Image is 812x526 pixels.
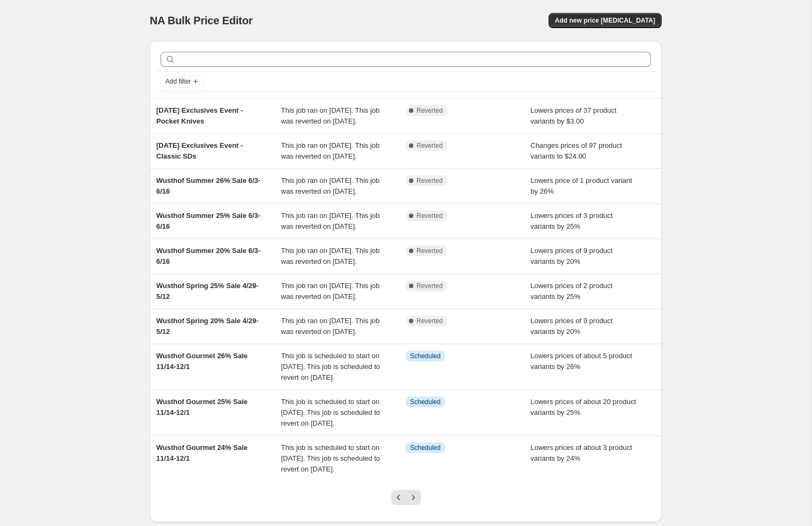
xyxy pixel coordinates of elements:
span: Wusthof Gourmet 25% Sale 11/14-12/1 [156,398,248,416]
span: This job ran on [DATE]. This job was reverted on [DATE]. [281,247,380,265]
span: This job ran on [DATE]. This job was reverted on [DATE]. [281,176,380,195]
span: Wusthof Gourmet 26% Sale 11/14-12/1 [156,352,248,371]
span: Wusthof Summer 26% Sale 6/3-6/16 [156,176,260,195]
span: Lowers prices of 3 product variants by 25% [531,211,613,230]
span: This job ran on [DATE]. This job was reverted on [DATE]. [281,211,380,230]
span: Wusthof Summer 20% Sale 6/3-6/16 [156,247,260,265]
button: Next [406,490,421,505]
span: Wusthof Summer 25% Sale 6/3-6/16 [156,211,260,230]
span: Add new price [MEDICAL_DATA] [555,16,655,25]
span: Reverted [417,282,443,290]
nav: Pagination [391,490,421,505]
span: Lowers prices of about 3 product variants by 24% [531,443,633,462]
span: Add filter [165,77,191,86]
span: Scheduled [410,398,441,406]
span: Wusthof Spring 25% Sale 4/29-5/12 [156,282,259,300]
span: Lowers prices of 9 product variants by 20% [531,247,613,265]
span: Lowers price of 1 product variant by 26% [531,176,633,195]
span: This job ran on [DATE]. This job was reverted on [DATE]. [281,141,380,160]
span: Lowers prices of about 5 product variants by 26% [531,352,633,371]
button: Previous [391,490,406,505]
span: This job ran on [DATE]. This job was reverted on [DATE]. [281,282,380,300]
span: This job is scheduled to start on [DATE]. This job is scheduled to revert on [DATE]. [281,443,380,473]
span: Reverted [417,317,443,325]
button: Add filter [161,75,204,88]
span: [DATE] Exclusives Event - Pocket Knives [156,106,243,125]
span: Reverted [417,141,443,150]
span: Reverted [417,176,443,185]
span: This job is scheduled to start on [DATE]. This job is scheduled to revert on [DATE]. [281,352,380,381]
span: [DATE] Exclusives Event - Classic SDs [156,141,243,160]
span: Reverted [417,211,443,220]
span: Lowers prices of about 20 product variants by 25% [531,398,636,416]
span: Lowers prices of 37 product variants by $3.00 [531,106,617,125]
span: Wusthof Gourmet 24% Sale 11/14-12/1 [156,443,248,462]
span: Reverted [417,106,443,115]
span: NA Bulk Price Editor [150,15,253,26]
span: Wusthof Spring 20% Sale 4/29-5/12 [156,317,259,336]
span: This job ran on [DATE]. This job was reverted on [DATE]. [281,106,380,125]
span: Lowers prices of 9 product variants by 20% [531,317,613,336]
button: Add new price [MEDICAL_DATA] [549,13,662,28]
span: Scheduled [410,352,441,360]
span: This job ran on [DATE]. This job was reverted on [DATE]. [281,317,380,336]
span: Scheduled [410,443,441,452]
span: Changes prices of 97 product variants to $24.00 [531,141,622,160]
span: Lowers prices of 2 product variants by 25% [531,282,613,300]
span: This job is scheduled to start on [DATE]. This job is scheduled to revert on [DATE]. [281,398,380,427]
span: Reverted [417,247,443,255]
